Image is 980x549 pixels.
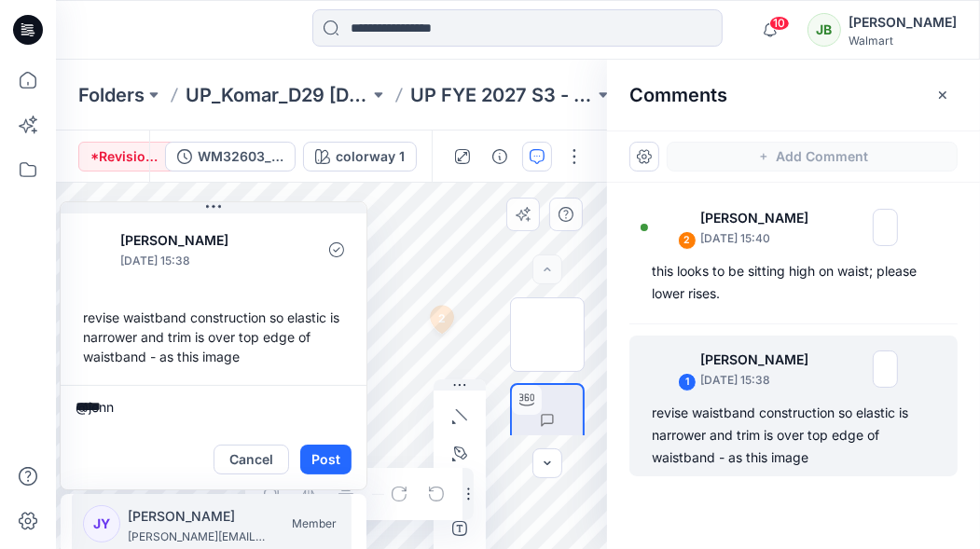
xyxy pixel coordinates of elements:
p: [PERSON_NAME] [700,207,821,229]
button: Cancel [214,445,289,474]
img: Jennifer Yerkes [76,231,113,268]
a: UP_Komar_D29 [DEMOGRAPHIC_DATA] Sleep [186,82,369,108]
div: [PERSON_NAME] [849,11,957,34]
div: WM32603_ADM_POINTELLE OPEN PANT_REV1 [198,146,283,167]
button: colorway 1 [303,142,417,172]
p: [DATE] 15:40 [700,229,821,248]
a: Folders [78,82,145,108]
a: UP FYE 2027 S3 - [PERSON_NAME] D29 [DEMOGRAPHIC_DATA] Sleepwear [410,82,594,108]
div: JY [83,505,120,542]
div: 2 [678,231,697,250]
button: WM32603_ADM_POINTELLE OPEN PANT_REV1 [165,142,296,172]
img: Jennifer Yerkes [656,209,693,246]
p: [DATE] 15:38 [700,371,821,390]
span: Member [292,516,337,530]
div: colorway 1 [336,146,405,167]
p: [PERSON_NAME] [120,229,272,252]
div: Walmart [849,34,957,48]
button: Post [300,445,352,474]
span: 10 [769,16,790,31]
div: JB [807,13,841,47]
p: [DATE] 15:38 [120,252,272,270]
button: Add Comment [667,142,958,172]
div: revise waistband construction so elastic is narrower and trim is over top edge of waistband - as ... [76,300,352,374]
img: Jennifer Yerkes [656,350,693,388]
p: jennifer.yerkes@walmart.com [128,528,268,546]
button: Details [485,142,515,172]
div: revise waistband construction so elastic is narrower and trim is over top edge of waistband - as ... [652,402,935,469]
p: Jennifer Yerkes [128,505,268,528]
div: this looks to be sitting high on waist; please lower rises. [652,260,935,305]
div: 1 [678,373,697,391]
h2: Comments [629,84,727,106]
p: [PERSON_NAME] [700,349,821,371]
